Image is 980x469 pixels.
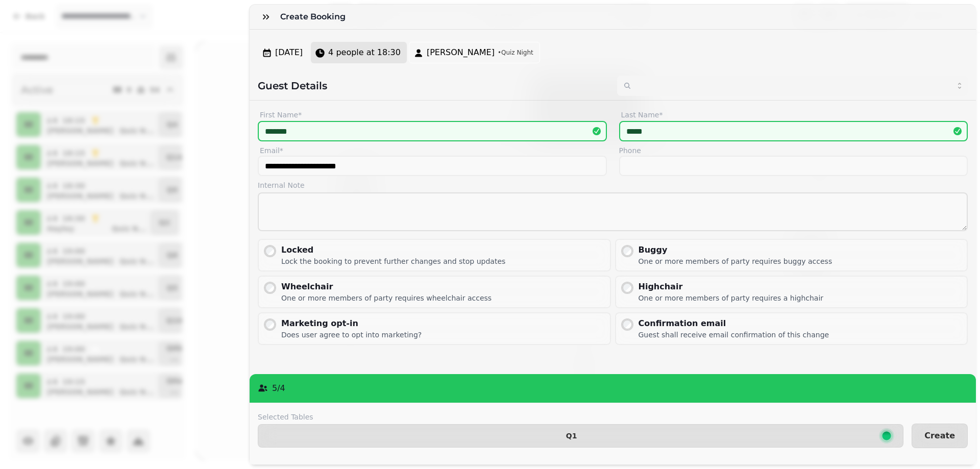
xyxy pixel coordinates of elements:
[258,109,607,121] label: First Name*
[272,382,285,394] p: 5 / 4
[639,293,824,303] div: One or more members of party requires a highchair
[281,293,492,303] div: One or more members of party requires wheelchair access
[281,330,422,340] div: Does user agree to opt into marketing?
[258,79,609,93] h2: Guest Details
[280,11,350,23] h3: Create Booking
[639,256,832,266] div: One or more members of party requires buggy access
[639,330,829,340] div: Guest shall receive email confirmation of this change
[281,281,492,293] div: Wheelchair
[639,244,832,256] div: Buggy
[281,317,422,330] div: Marketing opt-in
[275,46,303,59] span: [DATE]
[258,412,903,422] label: Selected Tables
[258,424,903,448] button: Q1
[619,109,968,121] label: Last Name*
[924,432,955,440] span: Create
[258,145,607,156] label: Email*
[427,46,495,59] span: [PERSON_NAME]
[566,432,577,439] p: Q1
[328,46,401,59] span: 4 people at 18:30
[498,48,533,57] span: • Quiz Night
[619,145,968,156] label: Phone
[281,244,505,256] div: Locked
[639,281,824,293] div: Highchair
[912,424,968,448] button: Create
[281,256,505,266] div: Lock the booking to prevent further changes and stop updates
[258,180,968,190] label: Internal Note
[639,317,829,330] div: Confirmation email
